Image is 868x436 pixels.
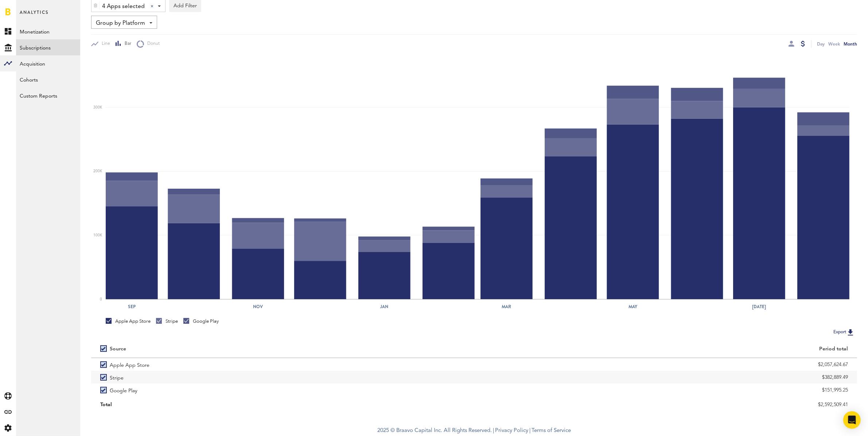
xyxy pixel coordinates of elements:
[502,303,511,310] text: Mar
[846,328,855,337] img: Export
[16,87,80,103] a: Custom Reports
[483,346,848,352] div: Period total
[844,40,857,48] div: Month
[106,318,151,325] div: Apple App Store
[151,5,153,8] div: Clear
[483,372,848,383] div: $382,889.49
[752,303,766,310] text: [DATE]
[121,41,131,47] span: Bar
[20,8,48,23] span: Analytics
[100,399,465,410] div: Total
[93,3,98,8] img: trash_awesome_blue.svg
[16,55,80,71] a: Acquisition
[532,428,571,433] a: Terms of Service
[483,359,848,370] div: $2,057,624.67
[817,40,825,48] div: Day
[16,39,80,55] a: Subscriptions
[16,23,80,39] a: Monetization
[98,41,110,47] span: Line
[183,318,219,325] div: Google Play
[93,233,102,237] text: 100K
[110,358,149,371] span: Apple App Store
[253,303,263,310] text: Nov
[144,41,160,47] span: Donut
[110,371,124,384] span: Stripe
[16,71,80,87] a: Cohorts
[156,318,178,325] div: Stripe
[96,17,145,30] span: Group by Platform
[831,327,857,337] button: Export
[93,106,102,109] text: 300K
[495,428,528,433] a: Privacy Policy
[110,346,126,352] div: Source
[102,0,145,13] span: 4 Apps selected
[483,399,848,410] div: $2,592,509.41
[828,40,840,48] div: Week
[628,303,638,310] text: May
[380,303,388,310] text: Jan
[483,385,848,396] div: $151,995.25
[93,169,102,173] text: 200K
[843,411,861,429] div: Open Intercom Messenger
[128,303,136,310] text: Sep
[110,384,137,396] span: Google Play
[15,5,42,12] span: Support
[100,298,102,301] text: 0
